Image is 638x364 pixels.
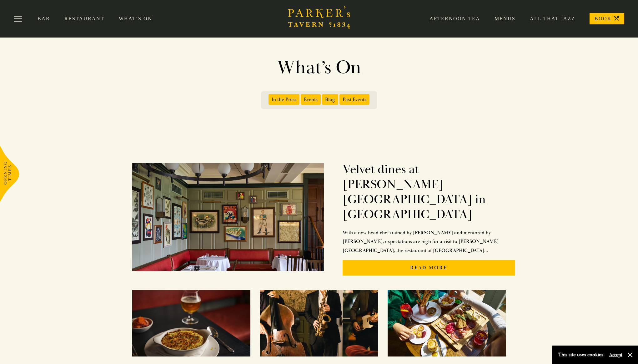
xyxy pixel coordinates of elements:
span: Events [301,94,321,105]
p: With a new head chef trained by [PERSON_NAME] and mentored by [PERSON_NAME], expectations are hig... [343,228,515,255]
span: Past Events [339,94,369,105]
button: Close and accept [627,352,633,358]
span: In the Press [269,94,299,105]
p: This site uses cookies. [558,350,605,359]
h2: Velvet dines at [PERSON_NAME][GEOGRAPHIC_DATA] in [GEOGRAPHIC_DATA] [343,162,515,222]
h1: What’s On [141,56,497,79]
span: Blog [322,94,338,105]
p: Read More [343,260,515,276]
button: Accept [609,352,622,358]
a: Velvet dines at [PERSON_NAME][GEOGRAPHIC_DATA] in [GEOGRAPHIC_DATA]With a new head chef trained b... [132,156,515,281]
